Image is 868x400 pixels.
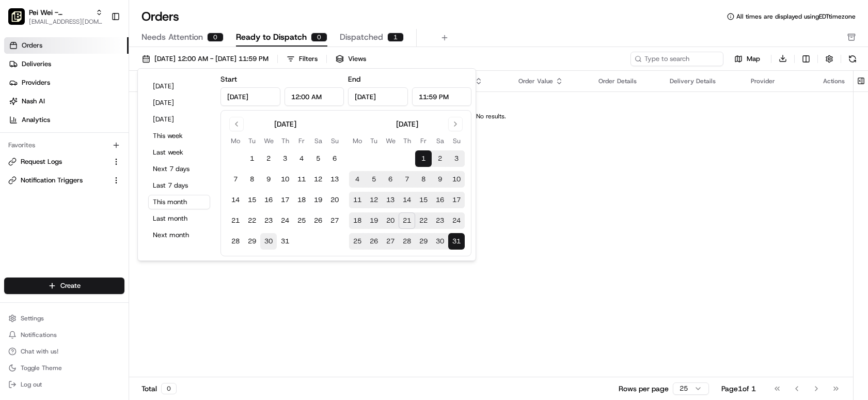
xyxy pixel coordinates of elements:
button: Settings [4,311,124,326]
div: We're available if you need us! [46,109,142,117]
th: Wednesday [382,135,399,146]
div: Filters [299,54,318,64]
input: Date [348,87,408,106]
button: 22 [244,212,260,229]
th: Thursday [399,135,415,146]
button: Chat with us! [4,344,124,359]
span: API Documentation [98,231,166,241]
span: • [86,188,89,196]
th: Friday [415,135,432,146]
div: [DATE] [274,119,296,129]
a: Nash AI [4,93,129,110]
span: Notifications [21,331,57,339]
span: Views [348,54,366,64]
div: Order Details [598,77,653,85]
button: 19 [366,212,382,229]
th: Thursday [277,135,293,146]
span: [PERSON_NAME] [32,160,84,168]
button: 5 [310,150,326,167]
a: Deliveries [4,56,129,72]
button: 13 [382,192,399,208]
div: Actions [823,77,845,85]
button: Notifications [4,328,124,342]
button: 24 [448,212,465,229]
button: 4 [349,171,366,188]
span: Deliveries [22,59,51,69]
button: 22 [415,212,432,229]
img: 1736555255976-a54dd68f-1ca7-489b-9aae-adbdc363a1c4 [21,189,29,197]
span: Settings [21,314,44,322]
button: 30 [260,233,277,250]
button: 26 [310,212,326,229]
button: 19 [310,192,326,208]
div: Total [141,383,177,394]
button: 18 [349,212,366,229]
button: 20 [326,192,343,208]
button: 17 [448,192,465,208]
span: [EMAIL_ADDRESS][DOMAIN_NAME] [29,18,103,26]
button: 27 [382,233,399,250]
div: Provider [751,77,807,85]
button: 25 [293,212,310,229]
button: Next month [148,228,210,242]
button: This month [148,195,210,209]
th: Saturday [310,135,326,146]
button: 28 [399,233,415,250]
button: 2 [260,150,277,167]
span: [PERSON_NAME] [32,188,84,196]
a: Orders [4,37,129,54]
th: Tuesday [244,135,260,146]
button: 26 [366,233,382,250]
button: [DATE] 12:00 AM - [DATE] 11:59 PM [137,52,273,66]
button: Start new chat [176,102,188,114]
span: Toggle Theme [21,364,62,372]
a: Analytics [4,112,129,128]
span: Knowledge Base [21,231,79,241]
a: Notification Triggers [8,176,108,185]
button: Notification Triggers [4,172,124,189]
button: 2 [432,150,448,167]
button: 10 [448,171,465,188]
button: Filters [282,52,322,66]
h1: Orders [141,8,179,25]
button: 21 [399,212,415,229]
button: 15 [244,192,260,208]
span: Pylon [103,256,125,264]
div: Favorites [4,137,124,153]
img: Masood Aslam [10,178,27,195]
div: Start new chat [46,99,169,109]
p: Rows per page [619,383,669,394]
span: [DATE] [91,160,113,168]
button: 9 [432,171,448,188]
button: 12 [310,171,326,188]
th: Sunday [448,135,465,146]
div: Past conversations [10,134,69,143]
th: Monday [349,135,366,146]
button: [DATE] [148,112,210,127]
button: 16 [260,192,277,208]
a: 💻API Documentation [83,227,170,245]
button: 24 [277,212,293,229]
button: 17 [277,192,293,208]
p: Welcome 👋 [10,41,188,58]
button: See all [160,132,188,145]
div: Page 1 of 1 [721,383,756,394]
button: 14 [227,192,244,208]
div: Delivery Details [670,77,734,85]
button: [DATE] [148,79,210,94]
div: [DATE] [396,119,418,129]
span: Ready to Dispatch [236,31,307,43]
button: Last month [148,211,210,226]
button: 3 [277,150,293,167]
div: Order Value [518,77,582,85]
span: Nash AI [22,97,45,106]
input: Date [220,87,280,106]
button: 11 [293,171,310,188]
span: Map [747,54,760,64]
button: 28 [227,233,244,250]
button: Map [728,53,767,65]
button: 27 [326,212,343,229]
label: Start [220,74,237,84]
span: Chat with us! [21,347,58,356]
button: Next 7 days [148,162,210,176]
